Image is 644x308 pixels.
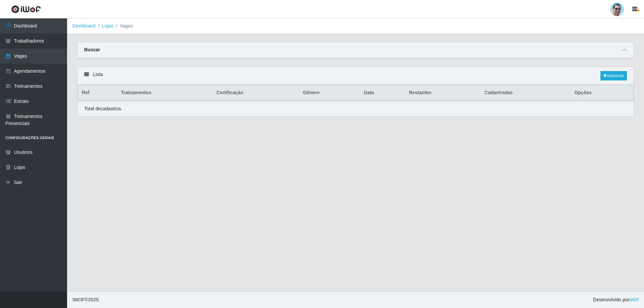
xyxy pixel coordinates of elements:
[11,5,41,13] img: CoreUI Logo
[117,85,212,101] th: Trainamentos
[78,85,117,101] th: Ref
[405,85,480,101] th: Restantes
[593,296,639,303] span: Desenvolvido por
[600,71,627,80] a: Adicionar
[481,85,571,101] th: Cadastradas
[77,67,634,85] div: Lista
[72,297,85,302] span: IWOF
[113,22,133,29] li: Vagas
[212,85,299,101] th: Certificação
[629,297,639,302] a: iWof
[102,23,113,28] a: Lojas
[72,23,96,28] a: Dashboard
[84,47,100,52] strong: Buscar
[72,296,100,303] span: © 2025 .
[360,85,405,101] th: Data
[67,18,644,34] nav: breadcrumb
[299,85,360,101] th: Gênero
[84,105,122,112] p: Total de cadastros.
[570,85,633,101] th: Opções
